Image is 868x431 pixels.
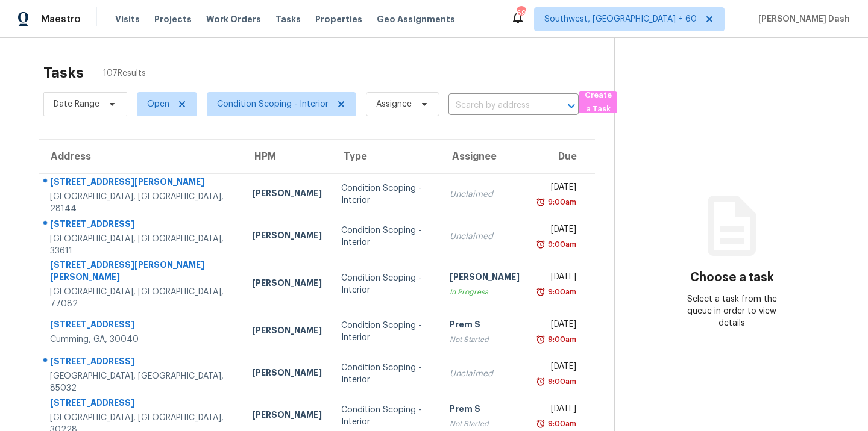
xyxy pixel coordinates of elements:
[50,333,233,346] div: Cumming, GA, 30040
[450,368,520,380] div: Unclaimed
[450,188,520,200] div: Unclaimed
[341,404,431,428] div: Condition Scoping - Interior
[690,271,774,284] h3: Choose a task
[450,403,520,418] div: Prem S
[50,191,233,215] div: [GEOGRAPHIC_DATA], [GEOGRAPHIC_DATA], 28144
[341,225,431,249] div: Condition Scoping - Interior
[206,13,261,25] span: Work Orders
[539,223,576,238] div: [DATE]
[154,13,192,25] span: Projects
[450,418,520,430] div: Not Started
[517,7,525,19] div: 694
[529,140,595,173] th: Due
[50,286,233,310] div: [GEOGRAPHIC_DATA], [GEOGRAPHIC_DATA], 77082
[252,187,322,202] div: [PERSON_NAME]
[50,233,233,257] div: [GEOGRAPHIC_DATA], [GEOGRAPHIC_DATA], 33611
[50,370,233,394] div: [GEOGRAPHIC_DATA], [GEOGRAPHIC_DATA], 85032
[54,98,99,110] span: Date Range
[450,286,520,298] div: In Progress
[242,140,332,173] th: HPM
[536,286,546,298] img: Overdue Alarm Icon
[673,293,790,329] div: Select a task from the queue in order to view details
[103,67,146,79] span: 107 Results
[753,13,850,25] span: [PERSON_NAME] Dash
[536,238,546,250] img: Overdue Alarm Icon
[332,140,441,173] th: Type
[376,98,412,110] span: Assignee
[50,355,233,370] div: [STREET_ADDRESS]
[448,96,545,115] input: Search by address
[546,238,576,250] div: 9:00am
[450,271,520,286] div: [PERSON_NAME]
[579,91,617,113] button: Create a Task
[341,320,431,344] div: Condition Scoping - Interior
[563,98,580,114] button: Open
[536,333,546,346] img: Overdue Alarm Icon
[41,13,81,25] span: Maestro
[544,13,697,25] span: Southwest, [GEOGRAPHIC_DATA] + 60
[450,318,520,333] div: Prem S
[546,418,576,430] div: 9:00am
[536,196,546,208] img: Overdue Alarm Icon
[450,231,520,243] div: Unclaimed
[275,15,301,23] span: Tasks
[341,182,431,206] div: Condition Scoping - Interior
[539,271,576,286] div: [DATE]
[341,362,431,386] div: Condition Scoping - Interior
[252,277,322,292] div: [PERSON_NAME]
[539,318,576,333] div: [DATE]
[440,140,529,173] th: Assignee
[252,409,322,424] div: [PERSON_NAME]
[252,229,322,244] div: [PERSON_NAME]
[450,333,520,346] div: Not Started
[252,324,322,340] div: [PERSON_NAME]
[539,181,576,196] div: [DATE]
[377,13,455,25] span: Geo Assignments
[115,13,140,25] span: Visits
[546,376,576,388] div: 9:00am
[50,218,233,233] div: [STREET_ADDRESS]
[315,13,362,25] span: Properties
[539,361,576,376] div: [DATE]
[43,67,84,79] h2: Tasks
[50,318,233,333] div: [STREET_ADDRESS]
[536,376,546,388] img: Overdue Alarm Icon
[217,98,329,110] span: Condition Scoping - Interior
[50,259,233,286] div: [STREET_ADDRESS][PERSON_NAME][PERSON_NAME]
[147,98,169,110] span: Open
[546,196,576,208] div: 9:00am
[50,397,233,412] div: [STREET_ADDRESS]
[341,272,431,296] div: Condition Scoping - Interior
[539,403,576,418] div: [DATE]
[50,176,233,191] div: [STREET_ADDRESS][PERSON_NAME]
[252,367,322,382] div: [PERSON_NAME]
[585,88,611,116] span: Create a Task
[546,333,576,346] div: 9:00am
[546,286,576,298] div: 9:00am
[39,140,242,173] th: Address
[536,418,546,430] img: Overdue Alarm Icon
